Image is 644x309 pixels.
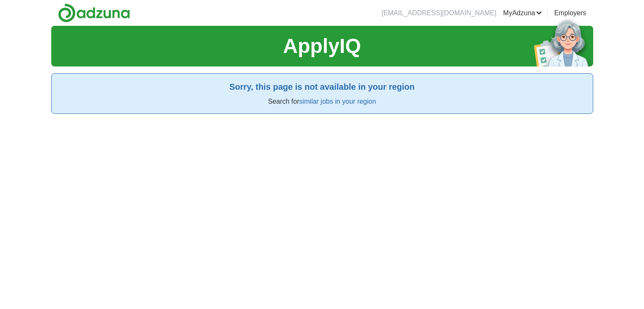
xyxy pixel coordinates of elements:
[58,80,586,93] h2: Sorry, this page is not available in your region
[58,3,130,22] img: Adzuna logo
[58,97,586,107] p: Search for
[554,8,586,18] a: Employers
[283,31,361,61] h1: ApplyIQ
[503,8,542,18] a: MyAdzuna
[381,8,496,18] li: [EMAIL_ADDRESS][DOMAIN_NAME]
[299,98,376,105] a: similar jobs in your region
